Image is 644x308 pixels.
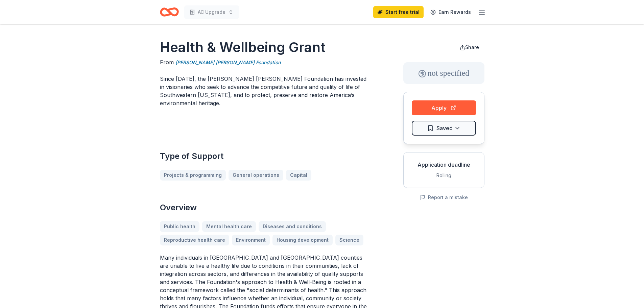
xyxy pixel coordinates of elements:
div: not specified [403,62,484,84]
a: Capital [286,170,311,181]
a: [PERSON_NAME] [PERSON_NAME] Foundation [175,58,281,67]
button: Apply [412,100,476,115]
a: Start free trial [373,6,424,18]
div: Rolling [409,171,479,180]
button: AC Upgrade [184,5,239,19]
a: General operations [229,170,283,181]
div: From [160,58,371,67]
span: Saved [436,124,453,133]
a: Earn Rewards [426,6,475,18]
p: Since [DATE], the [PERSON_NAME] [PERSON_NAME] Foundation has invested in visionaries who seek to ... [160,75,371,107]
button: Share [454,41,484,54]
a: Home [160,4,179,20]
h1: Health & Wellbeing Grant [160,38,371,57]
span: Share [465,44,479,50]
div: Application deadline [409,161,479,169]
h2: Overview [160,202,371,213]
button: Saved [412,121,476,136]
a: Projects & programming [160,170,226,181]
button: Report a mistake [420,193,468,202]
h2: Type of Support [160,151,371,162]
span: AC Upgrade [198,8,225,16]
